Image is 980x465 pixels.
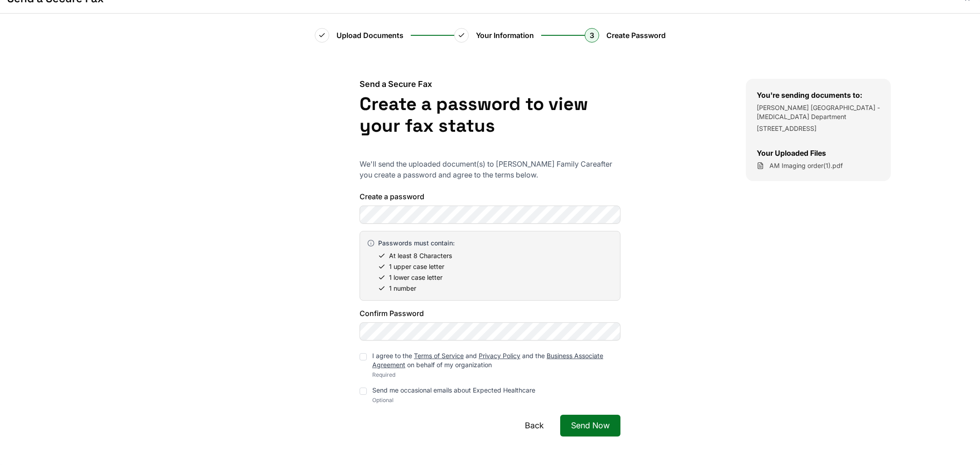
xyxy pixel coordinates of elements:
span: At least 8 Characters [389,251,452,260]
a: Privacy Policy [479,352,520,360]
span: Your Information [476,30,534,41]
h3: You're sending documents to: [757,90,880,101]
span: Passwords must contain: [378,239,455,248]
label: Send me occasional emails about Expected Healthcare [372,386,535,394]
label: I agree to the and and the on behalf of my organization [372,352,603,369]
p: [STREET_ADDRESS] [757,124,880,133]
div: 3 [585,28,599,43]
h3: Your Uploaded Files [757,148,880,158]
p: We'll send the uploaded document(s) to [PERSON_NAME] Family Care after you create a password and ... [360,158,620,180]
button: Send Now [560,415,620,436]
label: Create a password [360,191,620,202]
span: 1 number [389,284,416,293]
span: 1 lower case letter [389,273,442,282]
h1: Create a password to view your fax status [360,93,620,137]
span: 1 upper case letter [389,262,444,271]
div: Optional [372,397,535,404]
label: Confirm Password [360,308,620,319]
span: Upload Documents [336,30,404,41]
p: [PERSON_NAME] [GEOGRAPHIC_DATA] - [MEDICAL_DATA] Department [757,103,880,121]
button: Back [514,415,555,436]
h2: Send a Secure Fax [360,79,620,90]
a: Terms of Service [414,352,464,360]
span: AM Imaging order(1).pdf [769,161,843,170]
span: Create Password [606,30,666,41]
div: Required [372,371,620,379]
